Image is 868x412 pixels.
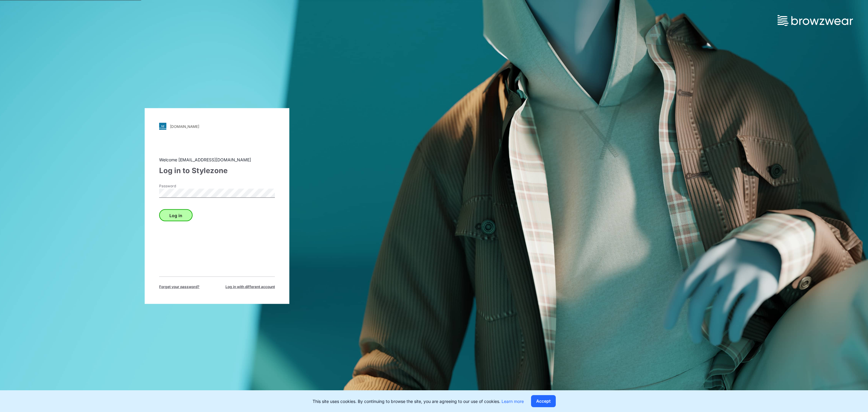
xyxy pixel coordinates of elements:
[159,165,275,176] div: Log in to Stylezone
[159,123,166,130] img: svg+xml;base64,PHN2ZyB3aWR0aD0iMjgiIGhlaWdodD0iMjgiIHZpZXdCb3g9IjAgMCAyOCAyOCIgZmlsbD0ibm9uZSIgeG...
[159,284,200,290] span: Forget your password?
[778,15,853,26] img: browzwear-logo.73288ffb.svg
[225,284,275,290] span: Log in with different account
[502,399,524,404] a: Learn more
[531,395,556,407] button: Accept
[159,209,193,221] button: Log in
[313,398,524,404] p: This site uses cookies. By continuing to browse the site, you are agreeing to our use of cookies.
[159,157,275,163] div: Welcome [EMAIL_ADDRESS][DOMAIN_NAME]
[170,124,199,128] div: [DOMAIN_NAME]
[159,123,275,130] a: [DOMAIN_NAME]
[159,183,201,189] label: Password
